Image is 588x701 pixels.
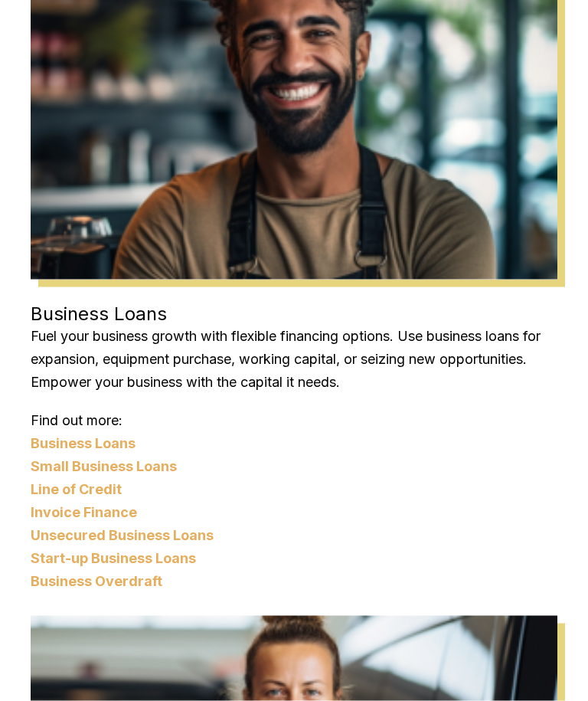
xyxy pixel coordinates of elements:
[31,570,557,593] a: Business Overdraft
[31,325,557,394] p: Fuel your business growth with flexible financing options. Use business loans for expansion, equi...
[31,501,557,524] a: Invoice Finance
[31,303,557,325] h4: Business Loans
[31,524,557,547] a: Unsecured Business Loans
[31,547,557,570] a: Start-up Business Loans
[31,478,557,501] a: Line of Credit
[31,455,557,478] a: Small Business Loans
[31,409,557,432] p: Find out more:
[31,432,557,455] a: Business Loans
